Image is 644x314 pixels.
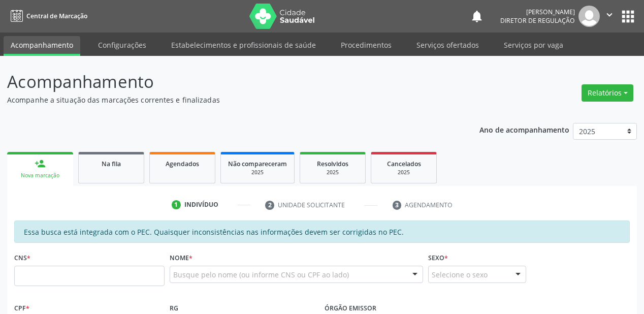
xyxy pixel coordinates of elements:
button:  [600,6,619,27]
p: Acompanhe a situação das marcações correntes e finalizadas [7,95,448,105]
span: Não compareceram [228,160,287,168]
div: 2025 [307,169,358,176]
div: 1 [172,200,181,209]
span: Diretor de regulação [500,16,575,25]
div: Nova marcação [14,172,66,179]
button: notifications [470,9,484,23]
label: Nome [170,250,192,266]
a: Central de Marcação [7,8,87,24]
label: CNS [14,250,30,266]
span: Selecione o sexo [432,269,488,280]
a: Configurações [91,36,153,54]
span: Cancelados [387,160,421,168]
div: Indivíduo [184,200,218,209]
a: Estabelecimentos e profissionais de saúde [164,36,323,54]
span: Resolvidos [317,160,348,168]
div: Essa busca está integrada com o PEC. Quaisquer inconsistências nas informações devem ser corrigid... [14,221,630,243]
div: [PERSON_NAME] [500,8,575,16]
div: 2025 [228,169,287,176]
label: Sexo [428,250,448,266]
button: apps [619,8,637,25]
img: img [578,6,600,27]
a: Serviços por vaga [497,36,570,54]
a: Serviços ofertados [409,36,486,54]
div: person_add [35,158,46,169]
button: Relatórios [582,84,633,102]
span: Busque pelo nome (ou informe CNS ou CPF ao lado) [173,269,349,280]
div: 2025 [378,169,429,176]
a: Procedimentos [334,36,399,54]
span: Agendados [166,160,199,168]
a: Acompanhamento [4,36,80,56]
p: Acompanhamento [7,69,448,95]
span: Na fila [102,160,121,168]
i:  [604,9,615,20]
p: Ano de acompanhamento [479,123,569,136]
span: Central de Marcação [26,12,87,20]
